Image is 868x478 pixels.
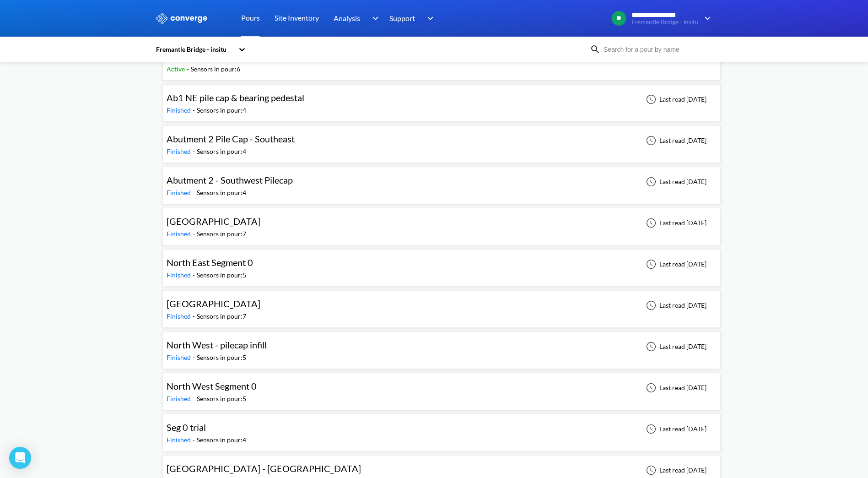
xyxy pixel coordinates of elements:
[641,341,709,352] div: Last read [DATE]
[155,12,208,24] img: logo_ewhite.svg
[167,106,193,114] span: Finished
[197,188,246,198] div: Sensors in pour: 4
[167,353,193,361] span: Finished
[641,259,709,270] div: Last read [DATE]
[366,13,381,24] img: downArrow.svg
[389,12,415,24] span: Support
[167,422,206,433] span: Seg 0 trial
[167,271,193,279] span: Finished
[191,64,240,74] div: Sensors in pour: 6
[167,312,193,320] span: Finished
[162,177,721,185] a: Abutment 2 - Southwest PilecapFinished-Sensors in pour:4Last read [DATE]
[162,218,721,226] a: [GEOGRAPHIC_DATA]Finished-Sensors in pour:7Last read [DATE]
[162,383,721,391] a: North West Segment 0Finished-Sensors in pour:5Last read [DATE]
[641,424,709,435] div: Last read [DATE]
[167,216,260,227] span: [GEOGRAPHIC_DATA]
[167,65,187,73] span: Active
[167,395,193,402] span: Finished
[197,105,246,115] div: Sensors in pour: 4
[197,270,246,280] div: Sensors in pour: 5
[601,44,712,54] input: Search for a pour by name
[197,435,246,445] div: Sensors in pour: 4
[197,394,246,404] div: Sensors in pour: 5
[193,395,197,402] span: -
[167,463,361,474] span: [GEOGRAPHIC_DATA] - [GEOGRAPHIC_DATA]
[699,13,713,24] img: downArrow.svg
[641,135,709,146] div: Last read [DATE]
[162,424,721,432] a: Seg 0 trialFinished-Sensors in pour:4Last read [DATE]
[167,339,267,350] span: North West - pilecap infill
[641,217,709,228] div: Last read [DATE]
[193,312,197,320] span: -
[193,147,197,155] span: -
[167,230,193,238] span: Finished
[167,147,193,155] span: Finished
[167,298,260,309] span: [GEOGRAPHIC_DATA]
[641,94,709,105] div: Last read [DATE]
[641,300,709,311] div: Last read [DATE]
[167,174,293,185] span: Abutment 2 - Southwest Pilecap
[193,436,197,444] span: -
[421,13,436,24] img: downArrow.svg
[193,189,197,196] span: -
[193,271,197,279] span: -
[197,311,246,321] div: Sensors in pour: 7
[167,436,193,444] span: Finished
[590,44,601,55] img: icon-search.svg
[631,19,699,26] span: Fremantle Bridge - insitu
[197,229,246,239] div: Sensors in pour: 7
[162,466,721,473] a: [GEOGRAPHIC_DATA] - [GEOGRAPHIC_DATA]Finished-Sensors in pour:4Last read [DATE]
[193,230,197,238] span: -
[167,92,304,103] span: Ab1 NE pile cap & bearing pedestal
[155,44,234,54] div: Fremantle Bridge - insitu
[167,257,253,268] span: North East Segment 0
[162,95,721,103] a: Ab1 NE pile cap & bearing pedestalFinished-Sensors in pour:4Last read [DATE]
[197,353,246,363] div: Sensors in pour: 5
[162,301,721,309] a: [GEOGRAPHIC_DATA]Finished-Sensors in pour:7Last read [DATE]
[193,353,197,361] span: -
[334,12,360,24] span: Analysis
[641,176,709,187] div: Last read [DATE]
[187,65,191,73] span: -
[197,147,246,157] div: Sensors in pour: 4
[162,136,721,144] a: Abutment 2 Pile Cap - SoutheastFinished-Sensors in pour:4Last read [DATE]
[9,447,31,469] div: Open Intercom Messenger
[641,382,709,393] div: Last read [DATE]
[162,260,721,267] a: North East Segment 0Finished-Sensors in pour:5Last read [DATE]
[641,465,709,476] div: Last read [DATE]
[167,189,193,196] span: Finished
[167,380,257,391] span: North West Segment 0
[193,106,197,114] span: -
[162,342,721,350] a: North West - pilecap infillFinished-Sensors in pour:5Last read [DATE]
[167,133,295,144] span: Abutment 2 Pile Cap - Southeast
